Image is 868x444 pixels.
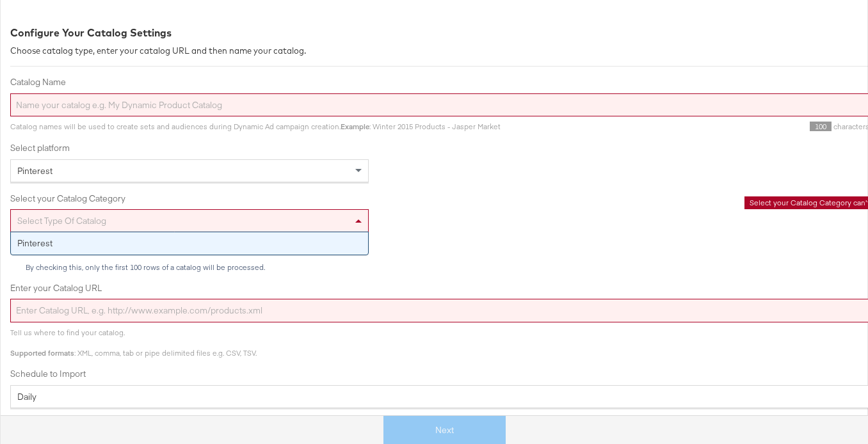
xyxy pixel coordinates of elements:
[17,391,36,402] span: daily
[10,122,501,131] span: Catalog names will be used to create sets and audiences during Dynamic Ad campaign creation. : Wi...
[11,232,368,255] div: Pinterest
[341,122,369,131] strong: Example
[810,122,832,131] span: 100
[10,348,74,358] strong: Supported formats
[11,210,368,232] div: Select type of catalog
[17,165,52,177] span: Pinterest
[10,328,257,358] span: Tell us where to find your catalog. : XML, comma, tab or pipe delimited files e.g. CSV, TSV.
